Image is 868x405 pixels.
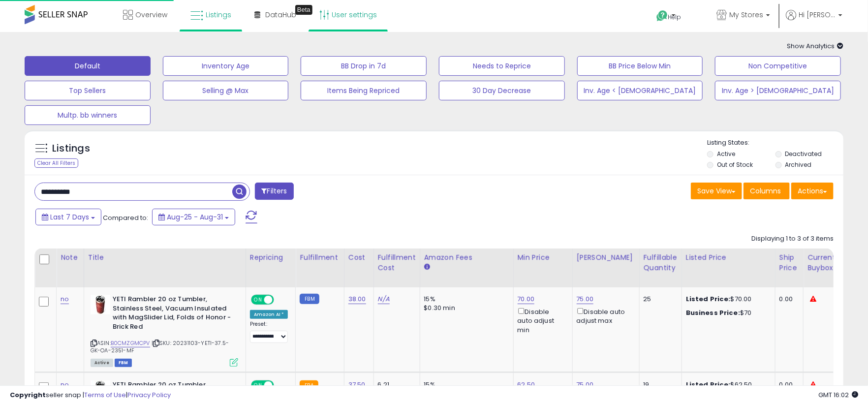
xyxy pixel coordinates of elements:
[91,339,229,354] span: | SKU: 20231103-YETI-37.5-GK-OA-2351-MF
[744,183,790,199] button: Columns
[255,183,293,200] button: Filters
[439,81,565,100] button: 30 Day Decrease
[656,10,668,22] i: Get Help
[785,160,812,169] label: Archived
[61,380,69,390] a: no
[163,56,289,76] button: Inventory Age
[35,209,101,225] button: Last 7 Days
[163,81,289,100] button: Selling @ Max
[577,252,635,263] div: [PERSON_NAME]
[424,295,506,304] div: 15%
[300,252,340,263] div: Fulfillment
[644,252,678,273] div: Fulfillable Quantity
[686,309,768,317] div: $70
[300,294,319,304] small: FBM
[348,252,370,263] div: Cost
[779,380,796,389] div: 0.00
[649,2,701,32] a: Help
[518,252,568,263] div: Min Price
[644,295,674,304] div: 25
[707,138,843,148] p: Listing States:
[686,294,731,304] b: Listed Price:
[577,380,594,390] a: 75.00
[750,186,781,196] span: Columns
[686,308,740,317] b: Business Price:
[577,81,703,100] button: Inv. Age < [DEMOGRAPHIC_DATA]
[807,252,858,273] div: Current Buybox Price
[10,391,171,400] div: seller snap | |
[113,295,232,334] b: YETI Rambler 20 oz Tumbler, Stainless Steel, Vacuum Insulated with MagSlider Lid, Folds of Honor ...
[518,306,565,335] div: Disable auto adjust min
[135,10,167,20] span: Overview
[786,10,842,32] a: Hi [PERSON_NAME]
[686,295,768,304] div: $70.00
[779,252,799,273] div: Ship Price
[686,380,768,389] div: $62.50
[518,294,535,304] a: 70.00
[61,252,80,263] div: Note
[577,56,703,76] button: BB Price Below Min
[668,13,682,21] span: Help
[91,295,110,314] img: 415PrWCdknL._SL40_.jpg
[206,10,231,20] span: Listings
[252,381,264,390] span: ON
[424,304,506,312] div: $0.30 min
[424,263,430,272] small: Amazon Fees.
[799,10,836,20] span: Hi [PERSON_NAME]
[111,339,150,347] a: B0CMZGMCPV
[167,212,223,222] span: Aug-25 - Aug-31
[61,294,69,304] a: no
[152,209,235,225] button: Aug-25 - Aug-31
[787,41,843,51] span: Show Analytics
[424,380,506,389] div: 15%
[715,81,841,100] button: Inv. Age > [DEMOGRAPHIC_DATA]
[715,56,841,76] button: Non Competitive
[378,252,416,273] div: Fulfillment Cost
[644,380,674,389] div: 19
[818,390,858,400] span: 2025-09-8 16:02 GMT
[785,150,822,158] label: Deactivated
[52,142,90,156] h5: Listings
[91,359,113,367] span: All listings currently available for purchase on Amazon
[518,380,535,390] a: 62.50
[729,10,763,20] span: My Stores
[127,390,171,400] a: Privacy Policy
[88,252,242,263] div: Title
[348,294,366,304] a: 38.00
[250,310,288,319] div: Amazon AI *
[265,10,296,20] span: DataHub
[252,296,264,304] span: ON
[577,306,632,325] div: Disable auto adjust max
[424,252,509,263] div: Amazon Fees
[686,252,771,263] div: Listed Price
[717,150,735,158] label: Active
[91,380,110,400] img: 415PrWCdknL._SL40_.jpg
[295,5,312,15] div: Tooltip anchor
[691,183,742,199] button: Save View
[91,295,238,366] div: ASIN:
[717,160,753,169] label: Out of Stock
[300,380,318,391] small: FBA
[348,380,366,390] a: 37.50
[301,81,427,100] button: Items Being Repriced
[250,321,288,343] div: Preset:
[273,296,288,304] span: OFF
[378,380,412,389] div: 6.21
[25,81,151,100] button: Top Sellers
[779,295,796,304] div: 0.00
[84,390,126,400] a: Terms of Use
[10,390,46,400] strong: Copyright
[103,213,148,222] span: Compared to:
[751,234,834,244] div: Displaying 1 to 3 of 3 items
[25,105,151,125] button: Multp. bb winners
[791,183,834,199] button: Actions
[577,294,594,304] a: 75.00
[25,56,151,76] button: Default
[250,252,292,263] div: Repricing
[50,212,89,222] span: Last 7 Days
[34,158,78,168] div: Clear All Filters
[686,380,731,389] b: Listed Price:
[115,359,132,367] span: FBM
[378,294,390,304] a: N/A
[439,56,565,76] button: Needs to Reprice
